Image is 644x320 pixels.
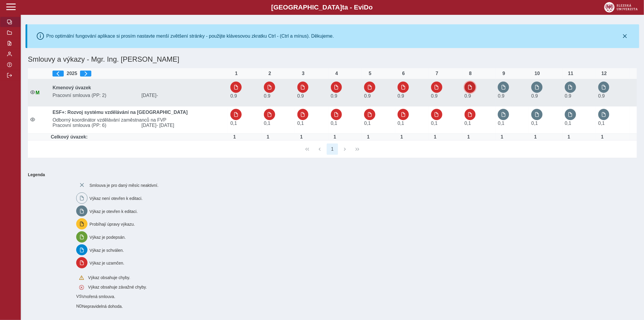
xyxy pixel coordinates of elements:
[82,304,123,309] span: Nepravidelná dohoda.
[52,110,188,115] b: ESF+: Rozvoj systému vzdělávání na [GEOGRAPHIC_DATA]
[498,71,510,76] div: 9
[82,294,115,299] span: Vnořená smlouva.
[230,121,237,126] span: Úvazek : 0,8 h / den. 4 h / týden.
[262,134,274,140] div: Úvazek : 8 h / den. 40 h / týden.
[331,71,343,76] div: 4
[565,121,571,126] span: Úvazek : 0,8 h / den. 4 h / týden.
[498,93,504,98] span: Úvazek : 7,2 h / den. 36 h / týden.
[369,4,373,11] span: o
[157,123,174,128] span: - [DATE]
[230,93,237,98] span: Úvazek : 7,2 h / den. 36 h / týden.
[90,222,135,227] span: Probíhají úpravy výkazu.
[229,134,240,140] div: Úvazek : 8 h / den. 40 h / týden.
[364,71,376,76] div: 5
[52,71,226,77] div: 2025
[296,134,307,140] div: Úvazek : 8 h / den. 40 h / týden.
[90,261,125,266] span: Výkaz je uzamčen.
[396,134,408,140] div: Úvazek : 8 h / den. 40 h / týden.
[364,121,371,126] span: Úvazek : 0,8 h / den. 4 h / týden.
[25,170,635,179] b: Legenda
[76,304,82,308] span: Smlouva vnořená do kmene
[90,183,159,188] span: Smlouva je pro daný měsíc neaktivní.
[230,71,242,76] div: 1
[88,275,130,280] span: Výkaz obsahuje chyby.
[157,93,158,98] span: -
[431,71,443,76] div: 7
[598,93,605,98] span: Úvazek : 7,2 h / den. 36 h / týden.
[90,196,143,201] span: Výkaz není otevřen k editaci.
[90,248,124,253] span: Výkaz je schválen.
[530,134,541,140] div: Úvazek : 8 h / den. 40 h / týden.
[46,34,334,39] div: Pro optimální fungování aplikace si prosím nastavte menší zvětšení stránky - použijte klávesovou ...
[531,71,543,76] div: 10
[331,93,337,98] span: Úvazek : 7,2 h / den. 36 h / týden.
[465,71,476,76] div: 8
[364,4,369,11] span: D
[465,121,471,126] span: Úvazek : 0,8 h / den. 4 h / týden.
[531,93,538,98] span: Úvazek : 7,2 h / den. 36 h / týden.
[30,90,35,95] i: Smlouva je aktivní
[563,134,575,140] div: Úvazek : 8 h / den. 40 h / týden.
[496,134,508,140] div: Úvazek : 8 h / den. 40 h / týden.
[565,93,571,98] span: Úvazek : 7,2 h / den. 36 h / týden.
[90,235,126,240] span: Výkaz je podepsán.
[36,90,39,95] span: Údaje souhlasí s údaji v Magionu
[465,93,471,98] span: Úvazek : 7,2 h / den. 36 h / týden.
[50,117,228,123] span: Odborný koordinátor vzdělávání zaměstnanců na FVP
[398,71,409,76] div: 6
[342,4,344,11] span: t
[264,93,270,98] span: Úvazek : 7,2 h / den. 36 h / týden.
[431,93,438,98] span: Úvazek : 7,2 h / den. 36 h / týden.
[30,117,35,122] i: Smlouva je aktivní
[398,121,404,126] span: Úvazek : 0,8 h / den. 4 h / týden.
[463,134,475,140] div: Úvazek : 8 h / den. 40 h / týden.
[264,121,270,126] span: Úvazek : 0,8 h / den. 4 h / týden.
[50,93,139,98] span: Pracovní smlouva (PP: 2)
[431,121,438,126] span: Úvazek : 0,8 h / den. 4 h / týden.
[52,85,91,90] b: Kmenový úvazek
[297,121,304,126] span: Úvazek : 0,8 h / den. 4 h / týden.
[498,121,504,126] span: Úvazek : 0,8 h / den. 4 h / týden.
[331,121,337,126] span: Úvazek : 0,8 h / den. 4 h / týden.
[297,93,304,98] span: Úvazek : 7,2 h / den. 36 h / týden.
[364,93,371,98] span: Úvazek : 7,2 h / den. 36 h / týden.
[139,93,228,98] span: [DATE]
[50,123,139,128] span: Pracovní smlouva (PP: 6)
[531,121,538,126] span: Úvazek : 0,8 h / den. 4 h / týden.
[398,93,404,98] span: Úvazek : 7,2 h / den. 36 h / týden.
[18,4,626,11] b: [GEOGRAPHIC_DATA] a - Evi
[264,71,276,76] div: 2
[329,134,341,140] div: Úvazek : 8 h / den. 40 h / týden.
[598,71,610,76] div: 12
[604,2,638,12] img: logo_web_su.png
[297,71,309,76] div: 3
[88,285,147,289] span: Výkaz obsahuje závažné chyby.
[76,294,82,299] span: Smlouva vnořená do kmene
[598,121,605,126] span: Úvazek : 0,8 h / den. 4 h / týden.
[565,71,577,76] div: 11
[90,209,138,214] span: Výkaz je otevřen k editaci.
[362,134,374,140] div: Úvazek : 8 h / den. 40 h / týden.
[139,123,228,128] span: [DATE]
[50,134,228,141] td: Celkový úvazek:
[327,144,338,155] button: 1
[597,134,608,140] div: Úvazek : 8 h / den. 40 h / týden.
[429,134,441,140] div: Úvazek : 8 h / den. 40 h / týden.
[25,53,537,66] h1: Smlouvy a výkazy - Mgr. Ing. [PERSON_NAME]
